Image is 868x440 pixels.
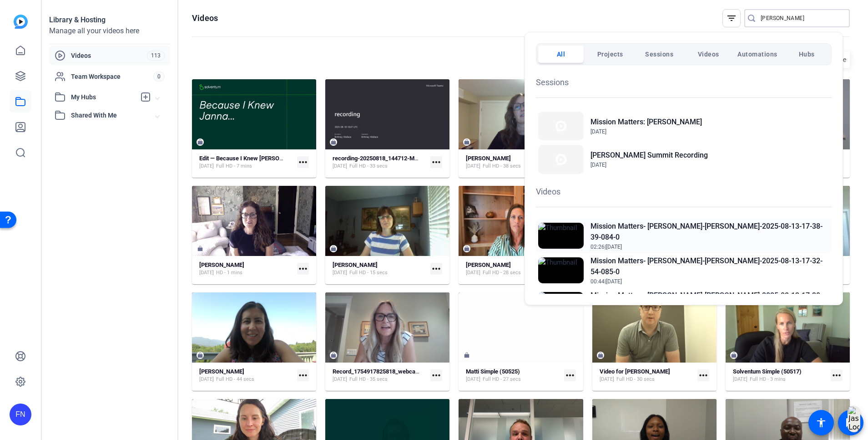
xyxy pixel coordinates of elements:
[645,46,673,62] span: Sessions
[590,221,829,243] h2: Mission Matters- [PERSON_NAME]-[PERSON_NAME]-2025-08-13-17-38-39-084-0
[536,185,832,198] h1: Videos
[538,292,584,317] img: Thumbnail
[538,223,584,248] img: Thumbnail
[799,46,815,62] span: Hubs
[698,46,719,62] span: Videos
[606,244,622,250] span: [DATE]
[590,256,829,277] h2: Mission Matters- [PERSON_NAME]-[PERSON_NAME]-2025-08-13-17-32-54-085-0
[538,257,584,283] img: Thumbnail
[590,128,606,135] span: [DATE]
[557,46,565,62] span: All
[590,150,708,161] h2: [PERSON_NAME] Summit Recording
[737,46,777,62] span: Automations
[538,112,584,140] img: Thumbnail
[605,244,606,250] span: |
[538,145,584,174] img: Thumbnail
[590,117,702,128] h2: Mission Matters: [PERSON_NAME]
[590,290,829,312] h2: Mission Matters- [PERSON_NAME]-[PERSON_NAME]-2025-08-13-17-30-18-879-0
[536,76,832,88] h1: Sessions
[597,46,623,62] span: Projects
[605,278,606,285] span: |
[590,278,605,285] span: 00:44
[606,278,622,285] span: [DATE]
[590,162,606,168] span: [DATE]
[590,244,605,250] span: 02:26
